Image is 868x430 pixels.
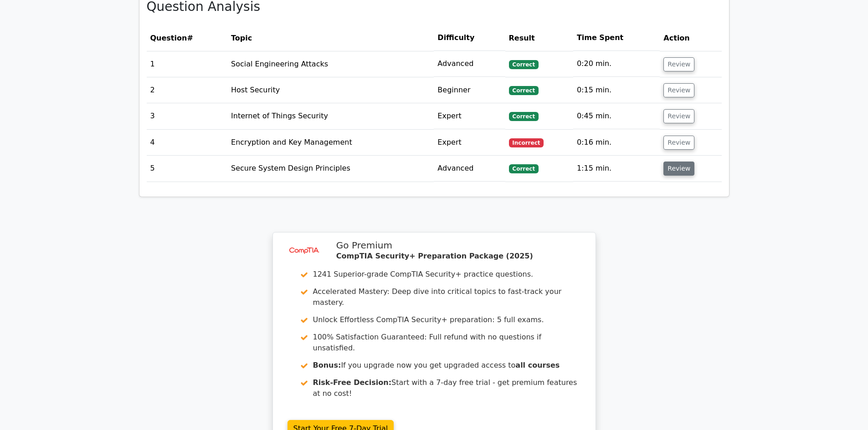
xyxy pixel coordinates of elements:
td: 0:16 min. [573,130,660,156]
td: Secure System Design Principles [227,156,434,182]
button: Review [663,162,694,176]
span: Correct [509,86,539,95]
span: Correct [509,164,539,173]
th: Result [505,25,573,51]
td: 3 [147,103,228,129]
td: Advanced [434,51,505,77]
td: 1:15 min. [573,156,660,182]
td: 4 [147,130,228,156]
th: Action [660,25,721,51]
td: Expert [434,130,505,156]
th: Difficulty [434,25,505,51]
button: Review [663,57,694,71]
td: Internet of Things Security [227,103,434,129]
td: 5 [147,156,228,182]
span: Incorrect [509,138,544,147]
td: Host Security [227,77,434,103]
button: Review [663,109,694,123]
td: Beginner [434,77,505,103]
th: Time Spent [573,25,660,51]
button: Review [663,136,694,150]
td: Expert [434,103,505,129]
th: # [147,25,228,51]
td: 2 [147,77,228,103]
th: Topic [227,25,434,51]
td: 1 [147,51,228,77]
td: Encryption and Key Management [227,130,434,156]
td: Advanced [434,156,505,182]
span: Correct [509,112,539,121]
td: Social Engineering Attacks [227,51,434,77]
button: Review [663,83,694,97]
span: Correct [509,60,539,69]
td: 0:15 min. [573,77,660,103]
span: Question [150,34,187,42]
td: 0:45 min. [573,103,660,129]
td: 0:20 min. [573,51,660,77]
